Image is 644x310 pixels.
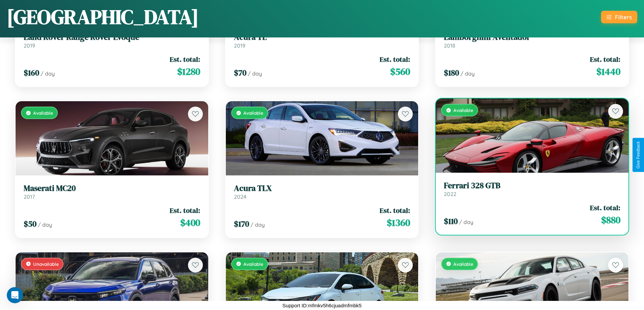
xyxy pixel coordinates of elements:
span: Est. total: [380,205,410,215]
a: Ferrari 328 GTB2022 [444,181,620,197]
span: $ 70 [234,67,246,78]
span: 2019 [24,42,35,49]
span: $ 880 [601,213,620,227]
span: 2024 [234,193,246,200]
h3: Acura TL [234,32,410,42]
a: Lamborghini Aventador2018 [444,32,620,49]
a: Acura TLX2024 [234,184,410,200]
span: Available [33,110,53,116]
span: / day [459,219,473,225]
h3: Lamborghini Aventador [444,32,620,42]
span: 2018 [444,42,455,49]
span: Est. total: [170,205,200,215]
h3: Ferrari 328 GTB [444,181,620,191]
p: Support ID: mfmkv5h6cjuadmfmbk5 [282,301,361,310]
a: Maserati MC202017 [24,184,200,200]
span: Est. total: [590,54,620,64]
span: $ 160 [24,67,39,78]
span: $ 180 [444,67,459,78]
span: $ 110 [444,216,458,227]
iframe: Intercom live chat [7,287,23,303]
span: / day [460,70,475,77]
span: Est. total: [170,54,200,64]
span: / day [38,221,52,228]
span: $ 1440 [596,65,620,78]
span: $ 1360 [387,216,410,229]
span: Available [453,261,473,267]
span: Available [243,261,263,267]
a: Land Rover Range Rover Evoque2019 [24,32,200,49]
span: $ 50 [24,218,37,229]
span: Available [453,107,473,113]
span: / day [248,70,262,77]
div: Give Feedback [636,141,641,169]
h3: Maserati MC20 [24,184,200,193]
span: 2017 [24,193,35,200]
span: $ 1280 [177,65,200,78]
div: Filters [615,13,632,21]
span: / day [41,70,55,77]
span: Unavailable [33,261,59,267]
span: $ 170 [234,218,249,229]
span: 2019 [234,42,245,49]
span: $ 560 [390,65,410,78]
span: / day [251,221,265,228]
span: Est. total: [590,203,620,213]
h3: Acura TLX [234,184,410,193]
button: Filters [601,11,637,23]
a: Acura TL2019 [234,32,410,49]
span: $ 400 [180,216,200,229]
span: Available [243,110,263,116]
h1: [GEOGRAPHIC_DATA] [7,3,199,31]
h3: Land Rover Range Rover Evoque [24,32,200,42]
span: Est. total: [380,54,410,64]
span: 2022 [444,191,456,197]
